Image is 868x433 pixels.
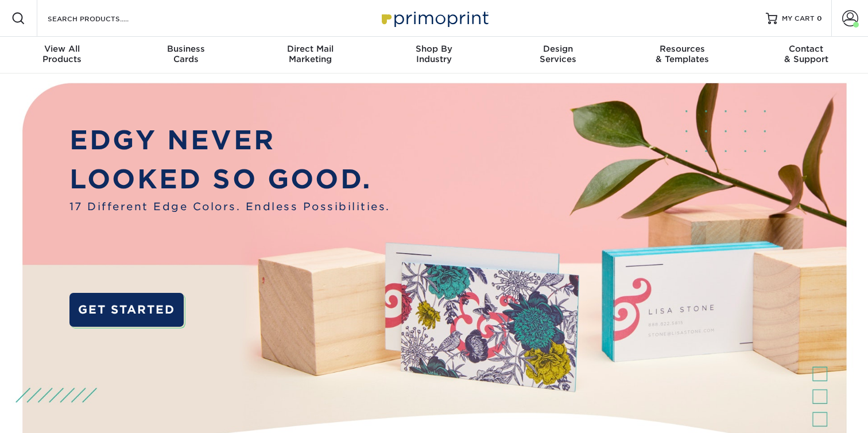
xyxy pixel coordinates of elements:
div: Industry [372,44,496,64]
p: LOOKED SO GOOD. [69,160,390,199]
span: Shop By [372,44,496,54]
div: Marketing [248,44,372,64]
a: Direct MailMarketing [248,37,372,74]
img: Primoprint [377,6,491,30]
span: Contact [744,44,868,54]
a: Contact& Support [744,37,868,74]
a: Shop ByIndustry [372,37,496,74]
span: MY CART [782,14,815,24]
span: 0 [817,14,822,22]
a: BusinessCards [124,37,248,74]
a: Resources& Templates [620,37,744,74]
span: Direct Mail [248,44,372,54]
span: Resources [620,44,744,54]
span: 17 Different Edge Colors. Endless Possibilities. [69,199,390,214]
div: & Templates [620,44,744,64]
p: EDGY NEVER [69,121,390,160]
div: Cards [124,44,248,64]
input: SEARCH PRODUCTS..... [46,11,158,25]
div: Services [496,44,620,64]
span: Business [124,44,248,54]
div: & Support [744,44,868,64]
span: Design [496,44,620,54]
a: DesignServices [496,37,620,74]
a: GET STARTED [69,293,184,327]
